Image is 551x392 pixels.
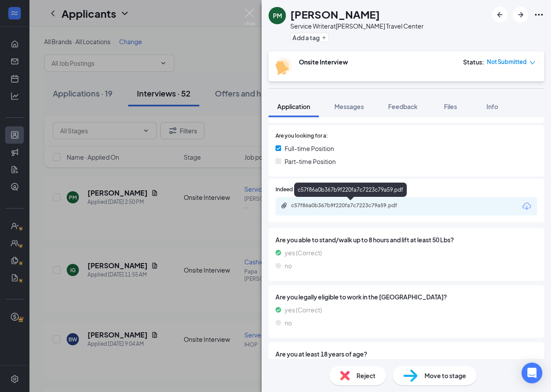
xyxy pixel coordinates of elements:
button: ArrowRight [513,7,528,22]
span: Full-time Position [285,144,334,153]
span: no [285,261,292,270]
span: no [285,318,292,328]
svg: Paperclip [281,202,288,209]
span: Are you legally eligible to work in the [GEOGRAPHIC_DATA]? [275,292,537,302]
div: Status : [463,58,484,66]
span: Info [486,103,498,110]
div: c57f86a0b367b9f220fa7c7223c79a59.pdf [291,202,412,209]
h1: [PERSON_NAME] [290,7,380,22]
b: Onsite Interview [299,58,348,66]
span: Are you able to stand/walk up to 8 hours and lift at least 50 Lbs? [275,235,537,244]
svg: Ellipses [534,10,544,20]
span: Indeed Resume [275,186,314,194]
span: Application [277,103,310,110]
div: PM [273,11,282,20]
span: down [529,60,535,66]
span: Are you at least 18 years of age? [275,349,537,359]
span: yes (Correct) [285,248,322,257]
span: Feedback [388,103,418,110]
span: Part-time Position [285,157,336,166]
a: Paperclipc57f86a0b367b9f220fa7c7223c79a59.pdf [281,202,421,210]
span: Messages [334,103,364,110]
svg: ArrowLeftNew [495,10,505,20]
span: Files [444,103,457,110]
div: Service Writer at [PERSON_NAME] Travel Center [290,22,424,30]
button: PlusAdd a tag [290,33,329,42]
svg: Download [522,201,532,212]
span: Not Submitted [487,58,527,66]
svg: ArrowRight [515,10,526,20]
svg: Plus [321,35,327,40]
span: Are you looking for a: [275,132,328,140]
span: Reject [357,371,376,380]
div: Open Intercom Messenger [522,363,542,383]
button: ArrowLeftNew [492,7,508,22]
span: yes (Correct) [285,305,322,315]
span: Move to stage [425,371,466,380]
div: c57f86a0b367b9f220fa7c7223c79a59.pdf [294,183,407,197]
